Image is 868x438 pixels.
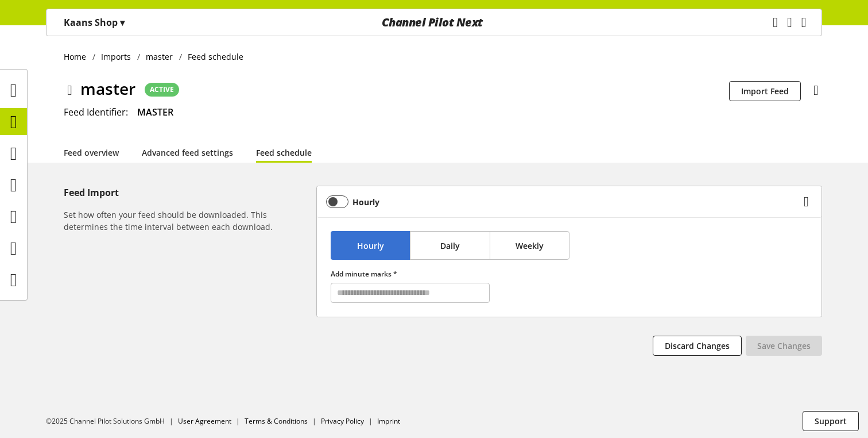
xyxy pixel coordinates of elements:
a: Home [64,51,92,63]
button: Import Feed [729,81,801,101]
button: Save Changes [746,336,822,356]
span: ▾ [120,16,125,29]
h5: Feed Import [64,186,312,199]
span: Add minute marks * [331,269,397,279]
b: Hourly [352,196,379,208]
span: Weekly [516,240,544,252]
span: master [146,51,173,63]
span: Import Feed [741,85,789,97]
span: Support [815,415,847,427]
a: Privacy Policy [321,416,364,426]
button: Daily [410,231,490,260]
span: Discard Changes [665,340,730,352]
a: master [140,51,179,63]
a: Imprint [377,416,400,426]
button: Hourly [331,231,410,260]
a: Feed overview [64,147,119,159]
p: Kaans Shop [64,16,125,29]
a: Imports [95,51,137,63]
span: Feed Identifier: [64,106,128,118]
a: Terms & Conditions [245,416,308,426]
a: Advanced feed settings [142,147,233,159]
a: User Agreement [178,416,231,426]
button: Weekly [490,231,569,260]
span: ACTIVE [150,84,174,95]
a: Feed schedule [256,147,312,159]
span: master [80,76,135,101]
nav: main navigation [46,9,822,36]
span: Hourly [357,240,384,252]
li: ©2025 Channel Pilot Solutions GmbH [46,416,178,427]
button: Discard Changes [653,336,742,356]
span: Save Changes [757,340,811,352]
button: Support [803,411,859,431]
h6: Set how often your feed should be downloaded. This determines the time interval between each down... [64,209,312,233]
span: MASTER [137,106,173,118]
span: Daily [440,240,460,252]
